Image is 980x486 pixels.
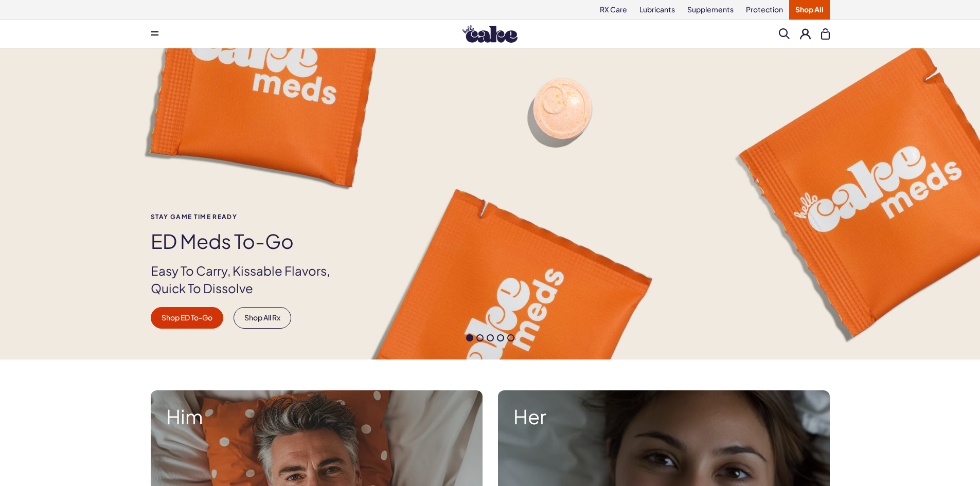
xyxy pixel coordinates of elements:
[151,262,347,297] p: Easy To Carry, Kissable Flavors, Quick To Dissolve
[166,406,467,427] strong: Him
[234,307,291,329] a: Shop All Rx
[513,406,814,427] strong: Her
[151,307,223,329] a: Shop ED To-Go
[462,25,518,43] img: Hello Cake
[151,230,347,252] h1: ED Meds to-go
[151,213,347,220] span: Stay Game time ready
